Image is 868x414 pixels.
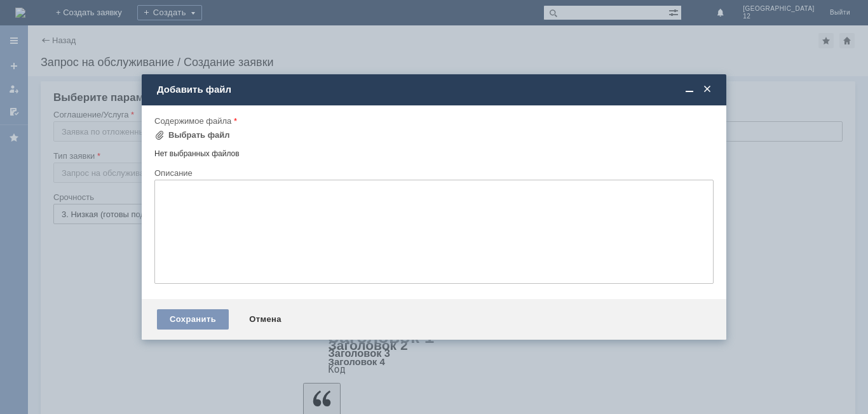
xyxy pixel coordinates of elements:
div: Выбрать файл [168,130,230,140]
div: Содержимое файла [154,117,711,125]
div: прошу удалить отложенные [PERSON_NAME], спасибо [5,5,186,25]
div: Описание [154,169,711,177]
div: Нет выбранных файлов [154,144,714,159]
span: Закрыть [701,84,714,95]
span: Свернуть (Ctrl + M) [683,84,696,95]
div: Добавить файл [157,84,714,95]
